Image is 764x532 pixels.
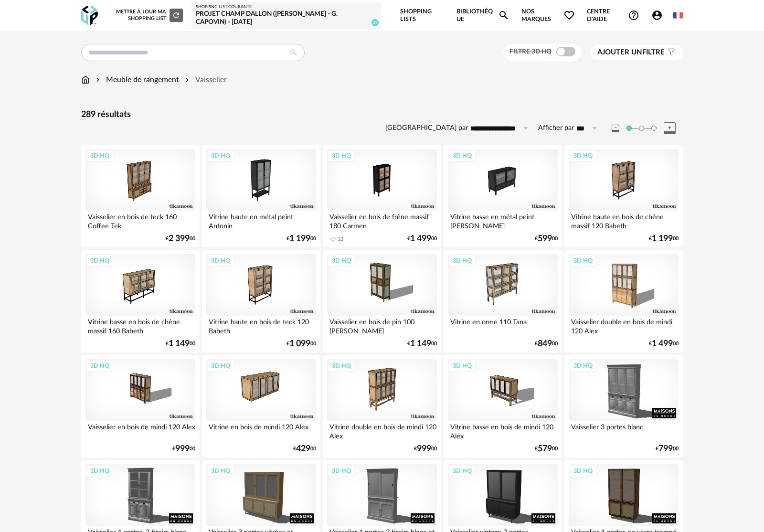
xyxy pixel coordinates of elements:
[652,340,673,347] span: 1 499
[569,316,679,335] div: Vaisselier double en bois de mindi 120 Alex
[207,360,234,372] div: 3D HQ
[207,255,234,267] div: 3D HQ
[569,421,679,440] div: Vaisselier 3 portes blanc
[509,48,552,55] span: Filtre 3D HQ
[665,48,676,57] span: Filter icon
[564,145,683,248] a: 3D HQ Vitrine haute en bois de chêne massif 120 Babeth €1 19900
[85,211,195,230] div: Vaisselier en bois de teck 160 Coffee Tek
[414,446,437,452] div: € 00
[323,355,441,458] a: 3D HQ Vitrine double en bois de mindi 120 Alex €99900
[202,145,320,248] a: 3D HQ Vitrine haute en métal peint Antonin €1 19900
[590,45,683,60] button: Ajouter unfiltre Filter icon
[289,235,310,242] span: 1 199
[85,421,195,440] div: Vaisselier en bois de mindi 120 Alex
[327,421,437,440] div: Vitrine double en bois de mindi 120 Alex
[196,4,377,27] a: Shopping List courante Projet Champ Dallon ([PERSON_NAME] - G. Capovin) - [DATE] 29
[538,340,552,347] span: 849
[286,235,316,242] div: € 00
[448,149,476,162] div: 3D HQ
[628,10,639,21] span: Help Circle Outline icon
[81,74,90,85] img: svg+xml;base64,PHN2ZyB3aWR0aD0iMTYiIGhlaWdodD0iMTciIHZpZXdCb3g9IjAgMCAxNiAxNyIgZmlsbD0ibm9uZSIgeG...
[448,255,476,267] div: 3D HQ
[293,446,316,452] div: € 00
[498,10,509,21] span: Magnify icon
[86,149,114,162] div: 3D HQ
[444,250,562,353] a: 3D HQ Vitrine en orme 110 Tana €84900
[410,235,431,242] span: 1 499
[81,145,200,248] a: 3D HQ Vaisselier en bois de teck 160 Coffee Tek €2 39900
[538,124,574,133] label: Afficher par
[296,446,310,452] span: 429
[94,74,179,85] div: Meuble de rangement
[597,49,642,56] span: Ajouter un
[448,421,558,440] div: Vitrine basse en bois de mindi 120 Alex
[569,149,597,162] div: 3D HQ
[417,446,431,452] span: 999
[444,355,562,458] a: 3D HQ Vitrine basse en bois de mindi 120 Alex €57900
[652,235,673,242] span: 1 199
[328,465,355,477] div: 3D HQ
[538,446,552,452] span: 579
[81,250,200,353] a: 3D HQ Vitrine basse en bois de chêne massif 160 Babeth €1 14900
[371,19,379,26] span: 29
[202,355,320,458] a: 3D HQ Vitrine en bois de mindi 120 Alex €42900
[86,360,114,372] div: 3D HQ
[85,316,195,335] div: Vitrine basse en bois de chêne massif 160 Babeth
[597,48,665,57] span: filtre
[448,211,558,230] div: Vitrine basse en métal peint [PERSON_NAME]
[587,8,639,23] span: Centre d'aideHelp Circle Outline icon
[86,465,114,477] div: 3D HQ
[289,340,310,347] span: 1 099
[206,316,316,335] div: Vitrine haute en bois de teck 120 Babeth
[172,446,195,452] div: € 00
[206,421,316,440] div: Vitrine en bois de mindi 120 Alex
[328,255,355,267] div: 3D HQ
[569,465,597,477] div: 3D HQ
[114,9,183,22] div: Mettre à jour ma Shopping List
[338,236,343,243] div: 13
[172,12,180,18] span: Refresh icon
[444,145,562,248] a: 3D HQ Vitrine basse en métal peint [PERSON_NAME] €59900
[202,250,320,353] a: 3D HQ Vitrine haute en bois de teck 120 Babeth €1 09900
[166,340,195,347] div: € 00
[535,446,558,452] div: € 00
[81,355,200,458] a: 3D HQ Vaisselier en bois de mindi 120 Alex €99900
[327,211,437,230] div: Vaisselier en bois de frêne massif 180 Carmen
[656,446,679,452] div: € 00
[328,149,355,162] div: 3D HQ
[196,10,377,27] div: Projet Champ Dallon ([PERSON_NAME] - G. Capovin) - [DATE]
[569,360,597,372] div: 3D HQ
[448,316,558,335] div: Vitrine en orme 110 Tana
[81,6,98,25] img: OXP
[564,355,683,458] a: 3D HQ Vaisselier 3 portes blanc €79900
[649,340,679,347] div: € 00
[407,235,437,242] div: € 00
[651,10,667,21] span: Account Circle icon
[327,316,437,335] div: Vaisselier en bois de pin 100 [PERSON_NAME]
[535,235,558,242] div: € 00
[538,235,552,242] span: 599
[564,250,683,353] a: 3D HQ Vaisselier double en bois de mindi 120 Alex €1 49900
[166,235,195,242] div: € 00
[286,340,316,347] div: € 00
[323,250,441,353] a: 3D HQ Vaisselier en bois de pin 100 [PERSON_NAME] €1 14900
[410,340,431,347] span: 1 149
[86,255,114,267] div: 3D HQ
[658,446,673,452] span: 799
[169,340,190,347] span: 1 149
[385,124,468,133] label: [GEOGRAPHIC_DATA] par
[535,340,558,347] div: € 00
[81,109,683,120] div: 289 résultats
[649,235,679,242] div: € 00
[563,10,575,21] span: Heart Outline icon
[207,149,234,162] div: 3D HQ
[407,340,437,347] div: € 00
[569,255,597,267] div: 3D HQ
[207,465,234,477] div: 3D HQ
[206,211,316,230] div: Vitrine haute en métal peint Antonin
[448,360,476,372] div: 3D HQ
[94,74,102,85] img: svg+xml;base64,PHN2ZyB3aWR0aD0iMTYiIGhlaWdodD0iMTYiIHZpZXdCb3g9IjAgMCAxNiAxNiIgZmlsbD0ibm9uZSIgeG...
[169,235,190,242] span: 2 399
[323,145,441,248] a: 3D HQ Vaisselier en bois de frêne massif 180 Carmen 13 €1 49900
[175,446,190,452] span: 999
